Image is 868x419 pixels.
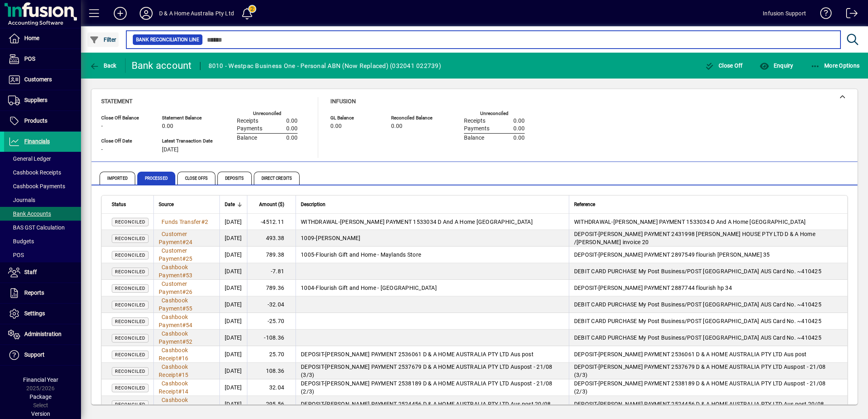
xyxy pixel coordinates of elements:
[24,117,47,124] span: Products
[24,310,45,317] span: Settings
[8,252,24,258] span: POS
[4,49,81,69] a: POS
[182,372,189,378] span: 15
[301,351,534,357] span: DEPOSIT-[PERSON_NAME] PAYMENT 2536061 D & A HOME AUSTRALIA PTY LTD Aus post
[107,6,133,21] button: Add
[182,388,189,395] span: 14
[330,123,342,130] span: 0.00
[391,115,440,121] span: Reconciled Balance
[159,264,188,279] span: Cashbook Payment
[115,352,145,357] span: Reconciled
[763,7,806,20] div: Infusion Support
[574,334,821,341] span: DEBIT CARD PURCHASE My Post Business/POST [GEOGRAPHIC_DATA] AUS Card No. ~410425
[178,372,182,378] span: #
[8,169,61,176] span: Cashbook Receipts
[8,197,35,203] span: Journals
[136,36,199,44] span: Bank Reconciliation Line
[159,7,234,20] div: D & A Home Australia Pty Ltd
[219,346,247,363] td: [DATE]
[219,247,247,263] td: [DATE]
[254,172,300,185] span: Direct Credits
[159,314,188,328] span: Cashbook Payment
[101,115,150,121] span: Close Off Balance
[8,238,34,245] span: Budgets
[219,363,247,379] td: [DATE]
[162,138,213,144] span: Latest Transaction Date
[115,236,145,241] span: Reconciled
[101,147,103,153] span: -
[4,28,81,49] a: Home
[115,286,145,291] span: Reconciled
[162,115,213,121] span: Statement Balance
[159,347,188,362] span: Cashbook Receipt
[247,247,296,263] td: 789.38
[159,297,188,312] span: Cashbook Payment
[237,118,258,124] span: Receipts
[301,285,314,291] span: 1004
[247,214,296,230] td: -4512.11
[286,135,298,141] span: 0.00
[31,410,50,417] span: Version
[159,247,187,262] span: Customer Payment
[574,200,595,209] span: Reference
[574,401,824,407] span: DEPOSIT-[PERSON_NAME] PAYMENT 2524456 D & A HOME AUSTRALIA PTY LTD Aus post 20/08
[24,351,45,358] span: Support
[286,118,298,124] span: 0.00
[101,123,103,130] span: -
[159,296,196,313] a: Cashbook Payment#55
[186,338,193,345] span: 52
[237,135,257,141] span: Balance
[162,219,201,225] span: Funds Transfer
[4,283,81,303] a: Reports
[574,380,826,395] span: DEPOSIT-[PERSON_NAME] PAYMENT 2538189 D & A HOME AUSTRALIA PTY LTD Auspost - 21/08 (2/3)
[182,239,186,245] span: #
[840,2,858,28] a: Logout
[115,385,145,391] span: Reconciled
[24,331,62,337] span: Administration
[219,280,247,296] td: [DATE]
[132,59,192,72] div: Bank account
[159,396,191,413] a: Cashbook Receipt
[759,62,793,69] span: Enquiry
[4,262,81,283] a: Staff
[247,363,296,379] td: 108.36
[159,346,191,363] a: Cashbook Receipt#16
[100,172,135,185] span: Imported
[574,285,732,291] span: DEPOSIT-[PERSON_NAME] PAYMENT 2887744 flourish hp 34
[4,207,81,221] a: Bank Accounts
[24,76,52,83] span: Customers
[574,301,821,308] span: DEBIT CARD PURCHASE My Post Business/POST [GEOGRAPHIC_DATA] AUS Card No. ~410425
[513,135,525,141] span: 0.00
[8,155,51,162] span: General Ledger
[115,319,145,324] span: Reconciled
[247,396,296,413] td: 295.56
[4,248,81,262] a: POS
[247,230,296,247] td: 493.38
[133,6,159,21] button: Profile
[814,2,832,28] a: Knowledge Base
[259,200,284,209] span: Amount ($)
[574,219,806,225] span: WITHDRAWAL-[PERSON_NAME] PAYMENT 1533034 D And A Home [GEOGRAPHIC_DATA]
[24,289,44,296] span: Reports
[301,380,553,395] span: DEPOSIT-[PERSON_NAME] PAYMENT 2538189 D & A HOME AUSTRALIA PTY LTD Auspost - 21/08 (2/3)
[186,239,193,245] span: 24
[159,313,196,330] a: Cashbook Payment#54
[89,62,117,69] span: Back
[301,200,325,209] span: Description
[159,329,196,346] a: Cashbook Payment#52
[464,135,484,141] span: Balance
[137,172,175,185] span: Processed
[186,289,193,295] span: 26
[252,200,291,209] div: Amount ($)
[159,330,188,345] span: Cashbook Payment
[314,285,316,291] span: -
[237,125,262,132] span: Payments
[247,346,296,363] td: 25.70
[301,219,533,225] span: WITHDRAWAL-[PERSON_NAME] PAYMENT 1533034 D And A Home [GEOGRAPHIC_DATA]
[811,62,860,69] span: More Options
[115,302,145,308] span: Reconciled
[219,230,247,247] td: [DATE]
[115,269,145,274] span: Reconciled
[159,200,174,209] span: Source
[4,179,81,193] a: Cashbook Payments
